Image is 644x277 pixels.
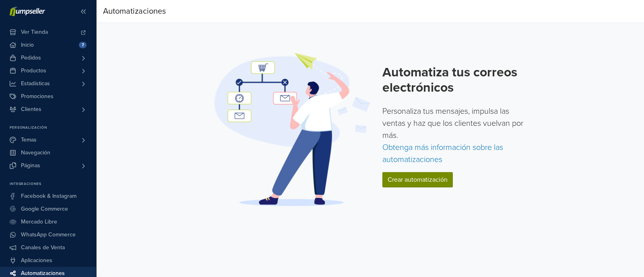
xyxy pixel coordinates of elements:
span: Facebook & Instagram [21,190,76,203]
span: Canales de Venta [21,241,65,254]
span: Inicio [21,39,34,51]
img: Automation [212,52,373,207]
span: Pedidos [21,51,41,64]
span: Páginas [21,159,40,172]
p: Integraciones [10,182,96,187]
p: Personaliza tus mensajes, impulsa las ventas y haz que los clientes vuelvan por más. [382,105,529,166]
span: Google Commerce [21,203,68,215]
div: Automatizaciones [103,3,166,19]
span: Aplicaciones [21,254,52,267]
span: Temas [21,133,37,146]
span: 7 [79,42,87,48]
h2: Automatiza tus correos electrónicos [382,65,529,96]
span: WhatsApp Commerce [21,228,76,241]
a: Obtenga más información sobre las automatizaciones [382,143,503,164]
span: Productos [21,64,46,77]
a: Crear automatización [382,172,453,187]
p: Personalización [10,125,96,130]
span: Clientes [21,103,41,116]
span: Estadísticas [21,77,50,90]
span: Navegación [21,146,50,159]
span: Mercado Libre [21,215,57,228]
span: Ver Tienda [21,26,48,39]
span: Promociones [21,90,54,103]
